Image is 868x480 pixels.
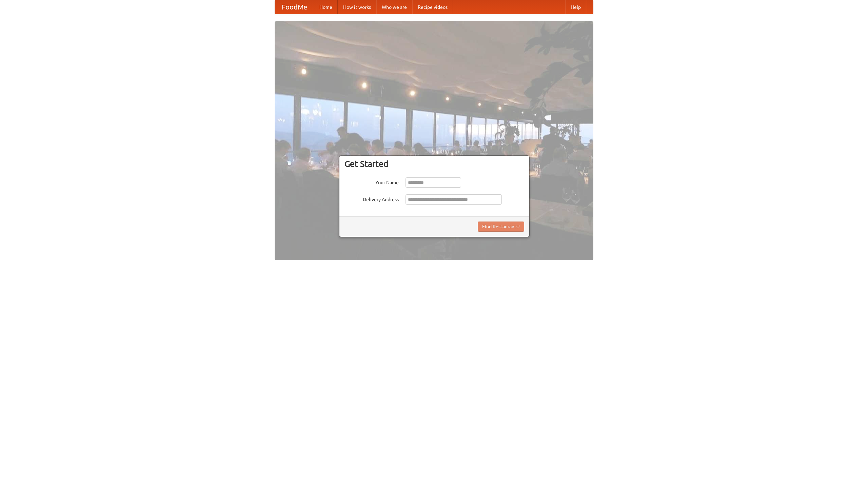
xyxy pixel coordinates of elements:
a: Recipe videos [412,0,453,14]
a: How it works [338,0,376,14]
a: FoodMe [275,0,314,14]
a: Help [565,0,586,14]
button: Find Restaurants! [478,222,524,232]
h3: Get Started [344,159,524,169]
label: Delivery Address [344,194,399,203]
label: Your Name [344,177,399,186]
a: Home [314,0,338,14]
a: Who we are [376,0,412,14]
